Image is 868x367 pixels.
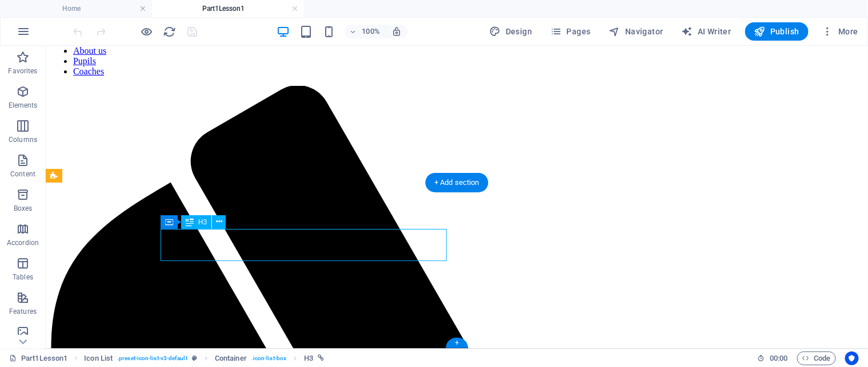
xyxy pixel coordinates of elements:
[818,22,863,41] button: More
[9,307,37,316] p: Features
[797,352,836,365] button: Code
[425,173,489,192] div: + Add section
[8,66,37,76] p: Favorites
[770,352,787,365] span: 00 00
[152,2,304,15] h4: Part1Lesson1
[84,352,324,365] nav: breadcrumb
[215,352,247,365] span: Click to select. Double-click to edit
[9,352,67,365] a: Click to cancel selection. Double-click to open Pages
[163,25,177,38] i: Reload page
[13,273,33,282] p: Tables
[778,354,779,362] span: :
[304,352,313,365] span: Click to select. Double-click to edit
[198,219,207,226] span: H3
[14,204,33,213] p: Boxes
[485,22,537,41] button: Design
[345,25,385,38] button: 100%
[845,352,859,365] button: Usercentrics
[84,352,113,365] span: Click to select. Double-click to edit
[446,338,468,348] div: +
[9,101,38,110] p: Elements
[682,26,731,37] span: AI Writer
[550,26,590,37] span: Pages
[318,355,325,361] i: This element is linked
[117,352,187,365] span: . preset-icon-list-v3-default
[9,135,37,144] p: Columns
[822,26,858,37] span: More
[758,352,788,365] h6: Session time
[490,26,533,37] span: Design
[546,22,595,41] button: Pages
[677,22,736,41] button: AI Writer
[251,352,286,365] span: . icon-list-box
[10,169,35,179] p: Content
[163,25,177,38] button: reload
[391,26,402,37] i: On resize automatically adjust zoom level to fit chosen device.
[802,352,831,365] span: Code
[609,26,663,37] span: Navigator
[485,22,537,41] div: Design (Ctrl+Alt+Y)
[7,238,39,247] p: Accordion
[745,22,809,41] button: Publish
[192,355,197,361] i: This element is a customizable preset
[754,26,799,37] span: Publish
[605,22,668,41] button: Navigator
[362,25,380,38] h6: 100%
[140,25,154,38] button: Click here to leave preview mode and continue editing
